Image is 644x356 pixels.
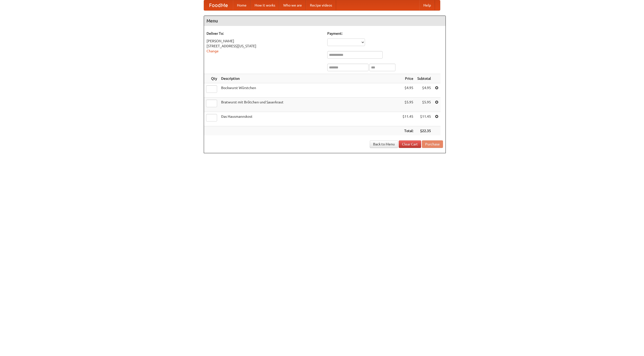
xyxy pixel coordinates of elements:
[419,0,435,10] a: Help
[204,16,446,26] h4: Menu
[399,140,421,148] a: Clear Cart
[219,98,400,112] td: Bratwurst mit Brötchen und Sauerkraut
[415,112,433,126] td: $11.45
[204,74,219,83] th: Qty
[400,74,415,83] th: Price
[251,0,279,10] a: How it works
[370,140,398,148] a: Back to Menu
[279,0,306,10] a: Who we are
[207,31,322,36] h5: Deliver To:
[327,31,443,36] h5: Payment:
[400,83,415,98] td: $4.95
[415,83,433,98] td: $4.95
[415,98,433,112] td: $5.95
[400,98,415,112] td: $5.95
[306,0,336,10] a: Recipe videos
[400,126,415,136] th: Total:
[415,126,433,136] th: $22.35
[207,49,219,53] a: Change
[204,0,233,10] a: FoodMe
[207,38,322,44] div: [PERSON_NAME]
[219,74,400,83] th: Description
[422,140,443,148] button: Purchase
[207,44,322,49] div: [STREET_ADDRESS][US_STATE]
[415,74,433,83] th: Subtotal
[219,83,400,98] td: Bockwurst Würstchen
[233,0,251,10] a: Home
[219,112,400,126] td: Das Hausmannskost
[400,112,415,126] td: $11.45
